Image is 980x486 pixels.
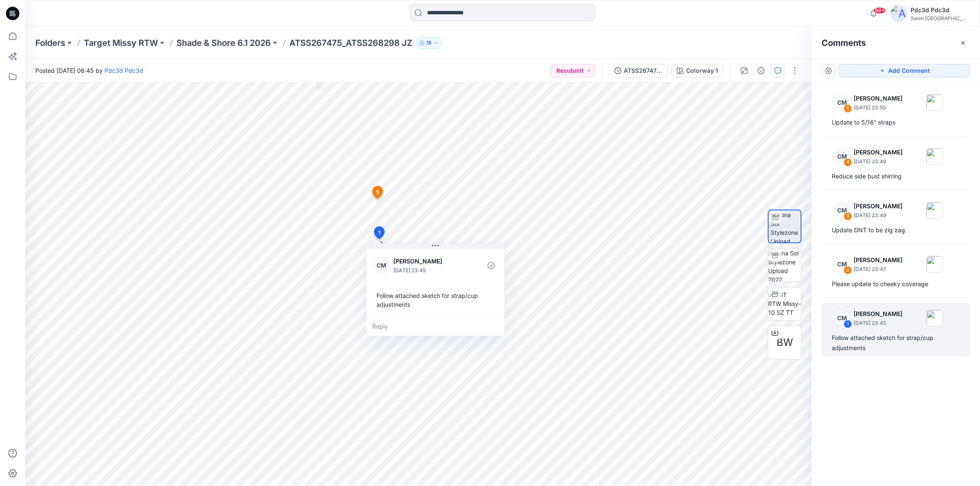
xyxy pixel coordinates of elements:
[854,319,903,327] p: [DATE] 23:45
[854,201,903,211] p: [PERSON_NAME]
[289,37,412,49] p: ATSS267475_ATSS268298 JZ
[686,66,718,75] div: Colorway 1
[426,38,432,48] p: 18
[832,225,960,235] div: Update DNT to be zig zag
[624,66,662,75] div: ATSS267475_ATSS268298 JZ
[671,64,724,77] button: Colorway 1
[768,290,801,317] img: TGT RTW Missy-10 SZ TT
[911,15,969,21] div: Swim [GEOGRAPHIC_DATA]
[373,257,390,274] div: CM
[911,5,969,15] div: Pdc3d Pdc3d
[176,37,271,49] a: Shade & Shore 6.1 2026
[890,5,907,22] img: avatar
[854,104,903,112] p: [DATE] 23:50
[844,212,852,220] div: 3
[854,93,903,104] p: [PERSON_NAME]
[376,189,379,196] span: 5
[35,66,143,75] span: Posted [DATE] 06:45 by
[771,210,801,242] img: Kona Sol Stylezone Upload 2022
[822,38,866,48] h2: Comments
[844,320,852,328] div: 1
[833,202,850,219] div: CM
[854,265,903,274] p: [DATE] 23:47
[416,37,442,49] button: 18
[754,64,768,77] button: Details
[832,117,960,127] div: Update to 5/16" straps
[838,64,970,77] button: Add Comment
[873,7,886,14] span: 99+
[854,309,903,319] p: [PERSON_NAME]
[833,148,850,165] div: CM
[393,256,462,266] p: [PERSON_NAME]
[854,147,903,157] p: [PERSON_NAME]
[366,317,505,336] div: Reply
[844,104,852,113] div: 5
[609,64,668,77] button: ATSS267475_ATSS268298 JZ
[768,249,801,282] img: Kona Sol Stylezone Upload 2022
[844,158,852,167] div: 4
[373,288,498,312] div: Follow attached sketch for strap/cup adjustments
[777,335,793,350] span: BW
[833,310,850,327] div: CM
[833,94,850,111] div: CM
[832,171,960,181] div: Reduce side bust shirring
[854,255,903,265] p: [PERSON_NAME]
[832,333,960,353] div: Follow attached sketch for strap/cup adjustments
[854,211,903,220] p: [DATE] 23:49
[854,157,903,166] p: [DATE] 23:49
[832,279,960,289] div: Please update to cheeky coverage
[104,67,143,74] a: Pdc3d Pdc3d
[378,229,380,236] span: 1
[844,266,852,274] div: 2
[84,37,158,49] a: Target Missy RTW
[833,256,850,273] div: CM
[393,266,462,275] p: [DATE] 23:45
[35,37,65,49] a: Folders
